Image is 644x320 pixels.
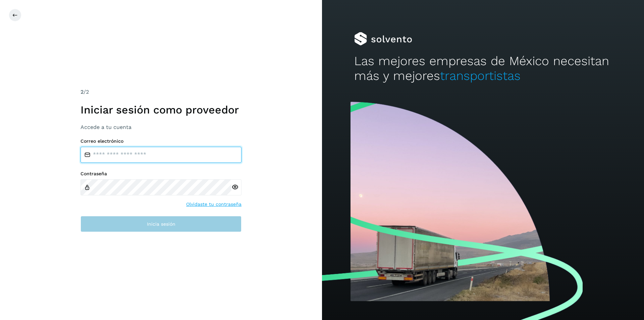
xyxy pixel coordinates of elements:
label: Contraseña [80,171,241,177]
h3: Accede a tu cuenta [80,124,241,130]
label: Correo electrónico [80,138,241,144]
a: Olvidaste tu contraseña [186,201,241,208]
h1: Iniciar sesión como proveedor [80,103,241,116]
span: Inicia sesión [147,222,175,226]
div: /2 [80,88,241,96]
h2: Las mejores empresas de México necesitan más y mejores [354,54,612,84]
span: 2 [80,89,84,95]
button: Inicia sesión [80,216,241,232]
span: transportistas [440,68,521,83]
